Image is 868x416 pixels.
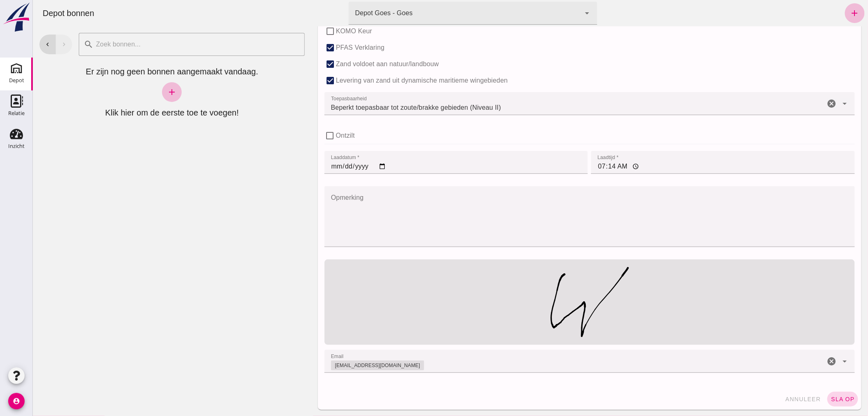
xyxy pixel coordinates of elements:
span: Beperkt toepasbaar tot zoute/brakke gebieden (Niveau II) [298,103,468,113]
i: Wis Toepasbaarheid [794,99,804,109]
label: Ontzilt [303,127,322,144]
span: annuleer [752,396,788,402]
label: Zand voldoet aan natuur/landbouw [303,56,406,72]
span: sla op [798,396,822,402]
div: [EMAIL_ADDRESS][DOMAIN_NAME] [302,362,388,369]
i: arrow_drop_down [550,8,560,18]
input: Zoek bonnen... [61,33,267,56]
div: Er zijn nog geen bonnen aangemaakt vandaag. Klik hier om de eerste toe te voegen! [7,66,272,118]
i: Wis email [794,356,804,366]
div: Inzicht [8,143,25,149]
i: search [51,39,61,49]
div: Depot Goes - Goes [322,8,380,18]
i: add [817,8,827,18]
div: Relatie [8,111,25,116]
div: Depot [9,78,24,83]
button: sla op [795,392,825,407]
label: PFAS Verklaring [303,39,352,56]
div: Depot bonnen [3,7,68,19]
i: arrow_drop_down [807,99,817,109]
i: add [134,87,144,97]
label: Levering van zand uit dynamische maritieme wingebieden [303,72,475,89]
i: Open [807,356,817,366]
label: KOMO Keur [303,23,339,39]
img: logo-small.a267ee39.svg [2,2,31,32]
i: chevron_left [11,41,18,48]
button: annuleer [749,392,792,407]
i: account_circle [8,393,25,409]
